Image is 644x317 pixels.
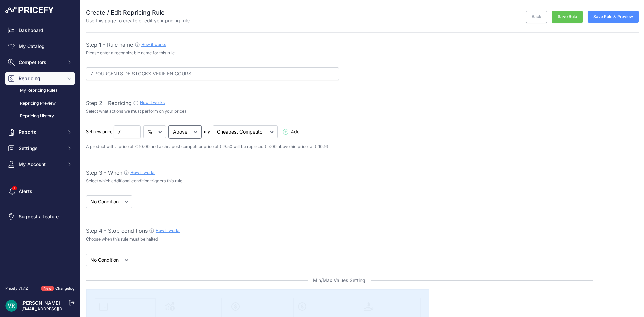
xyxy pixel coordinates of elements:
[5,72,75,85] button: Repricing
[21,300,60,306] a: [PERSON_NAME]
[141,42,166,47] a: How it works
[5,40,75,52] a: My Catalog
[86,108,593,115] p: Select what actions we must perform on your prices
[19,75,63,82] span: Repricing
[19,161,63,168] span: My Account
[86,8,190,17] h2: Create / Edit Repricing Rule
[114,125,141,138] input: 1
[5,126,75,138] button: Reports
[552,11,583,23] button: Save Rule
[5,56,75,68] button: Competitors
[5,110,75,122] a: Repricing History
[86,100,132,106] span: Step 2 - Repricing
[308,277,371,284] span: Min/Max Values Setting
[19,129,63,136] span: Reports
[21,306,92,311] a: [EMAIL_ADDRESS][DOMAIN_NAME]
[86,236,593,243] p: Choose when this rule must be halted
[5,158,75,170] button: My Account
[5,286,28,292] div: Pricefy v1.7.2
[19,59,63,66] span: Competitors
[55,286,75,291] a: Changelog
[5,85,75,96] a: My Repricing Rules
[5,211,75,223] a: Suggest a feature
[5,24,75,278] nav: Sidebar
[5,185,75,197] a: Alerts
[5,98,75,109] a: Repricing Preview
[156,228,180,233] a: How it works
[130,170,155,175] a: How it works
[41,286,54,292] span: New
[140,100,165,105] a: How it works
[526,11,547,23] a: Back
[588,11,639,23] button: Save Rule & Preview
[204,129,210,135] p: my
[86,129,112,135] p: Set new price
[86,144,593,150] p: A product with a price of € 10.00 and a cheapest competitor price of € 9.50 will be repriced € 7....
[19,145,63,152] span: Settings
[86,169,122,176] span: Step 3 - When
[5,142,75,154] button: Settings
[5,24,75,36] a: Dashboard
[86,178,593,184] p: Select which additional condition triggers this rule
[86,67,339,80] input: 1% Below my cheapest competitor
[86,50,593,56] p: Please enter a recognizable name for this rule
[86,227,148,234] span: Step 4 - Stop conditions
[86,17,190,24] p: Use this page to create or edit your pricing rule
[86,41,133,48] span: Step 1 - Rule name
[5,7,54,13] img: Pricefy Logo
[291,129,300,135] span: Add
